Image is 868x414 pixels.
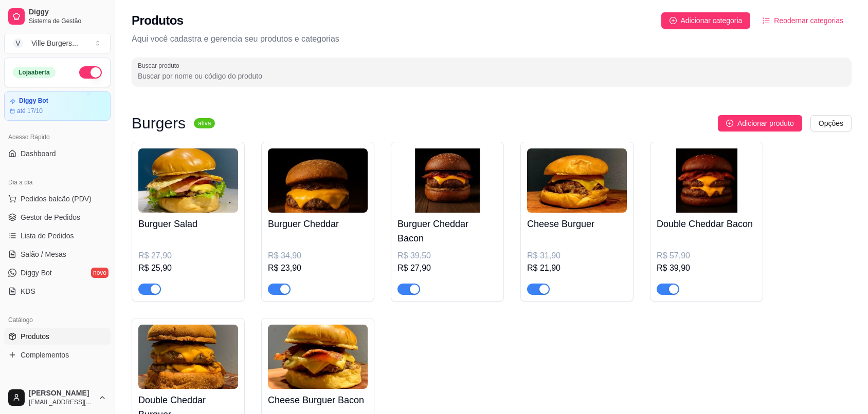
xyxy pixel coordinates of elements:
[657,262,756,274] div: R$ 39,90
[397,217,497,246] h4: Burguer Cheddar Bacon
[138,71,845,81] input: Buscar produto
[4,283,111,299] a: KDS
[726,120,733,127] span: plus-circle
[138,250,238,262] div: R$ 27,90
[138,262,238,274] div: R$ 25,90
[79,66,102,79] button: Alterar Status
[4,191,111,207] button: Pedidos balcão (PDV)
[29,8,106,17] span: Diggy
[21,331,49,342] span: Produtos
[268,262,368,274] div: R$ 23,90
[268,393,368,407] h4: Cheese Burguer Bacon
[13,67,56,78] div: Loja aberta
[29,398,94,406] span: [EMAIL_ADDRESS][DOMAIN_NAME]
[4,228,111,244] a: Lista de Pedidos
[4,174,111,191] div: Dia a dia
[4,328,111,345] a: Produtos
[397,262,497,274] div: R$ 27,90
[138,148,238,213] img: product-image
[4,265,111,281] a: Diggy Botnovo
[737,118,794,129] span: Adicionar produto
[4,209,111,225] a: Gestor de Pedidos
[194,118,215,128] sup: ativa
[397,148,497,213] img: product-image
[268,217,368,231] h4: Burguer Cheddar
[774,15,843,26] span: Reodernar categorias
[29,389,94,398] span: [PERSON_NAME]
[132,33,852,45] p: Aqui você cadastra e gerencia seu produtos e categorias
[670,17,677,24] span: plus-circle
[21,212,80,222] span: Gestor de Pedidos
[527,250,627,262] div: R$ 31,90
[4,312,111,328] div: Catálogo
[268,148,368,213] img: product-image
[4,347,111,363] a: Complementos
[4,129,111,145] div: Acesso Rápido
[4,33,111,53] button: Select a team
[268,325,368,389] img: product-image
[13,38,23,48] span: V
[21,286,35,296] span: KDS
[718,115,802,131] button: Adicionar produto
[4,385,111,410] button: [PERSON_NAME][EMAIL_ADDRESS][DOMAIN_NAME]
[21,268,52,278] span: Diggy Bot
[527,148,627,213] img: product-image
[21,350,69,360] span: Complementos
[397,250,497,262] div: R$ 39,50
[763,17,770,24] span: ordered-list
[527,262,627,274] div: R$ 21,90
[657,217,756,231] h4: Double Cheddar Bacon
[31,38,78,48] div: Ville Burgers ...
[138,325,238,389] img: product-image
[268,250,368,262] div: R$ 34,90
[657,148,756,213] img: product-image
[681,15,743,26] span: Adicionar categoria
[819,118,843,129] span: Opções
[29,17,106,25] span: Sistema de Gestão
[138,61,183,70] label: Buscar produto
[21,194,92,204] span: Pedidos balcão (PDV)
[19,97,48,105] article: Diggy Bot
[661,12,751,29] button: Adicionar categoria
[138,217,238,231] h4: Burguer Salad
[754,12,852,29] button: Reodernar categorias
[132,117,186,129] h3: Burgers
[4,4,111,29] a: DiggySistema de Gestão
[4,91,111,121] a: Diggy Botaté 17/10
[21,148,56,159] span: Dashboard
[21,231,74,241] span: Lista de Pedidos
[657,250,756,262] div: R$ 57,90
[4,145,111,162] a: Dashboard
[17,107,43,115] article: até 17/10
[132,12,184,29] h2: Produtos
[4,246,111,262] a: Salão / Mesas
[810,115,852,131] button: Opções
[8,380,36,388] span: Relatórios
[21,249,66,259] span: Salão / Mesas
[527,217,627,231] h4: Cheese Burguer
